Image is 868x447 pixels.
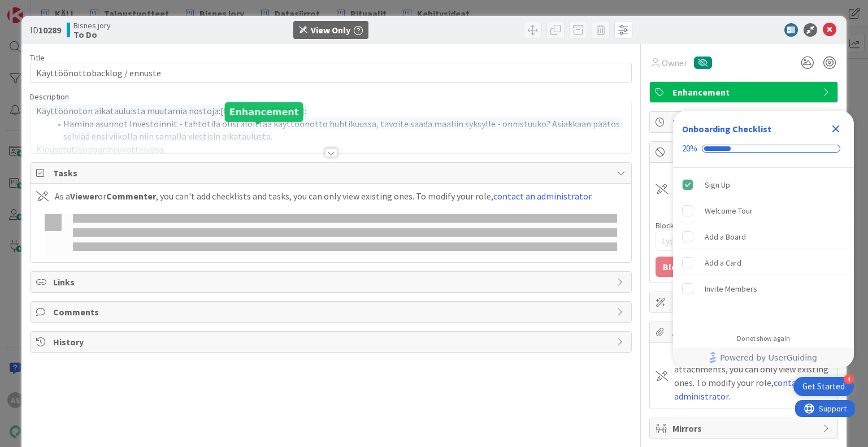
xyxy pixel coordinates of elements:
span: Block [672,145,817,159]
b: Commenter [106,190,156,202]
span: Käyttöönoton aikatauluista muutamia nostoja:[GEOGRAPHIC_DATA]: [36,105,306,116]
b: Viewer [70,190,98,202]
span: Tasks [53,166,610,180]
div: Footer [673,348,854,368]
div: Welcome Tour [705,204,753,218]
div: Add a Board is incomplete. [678,224,849,249]
div: Checklist items [673,168,854,327]
label: Blocked Reason [656,220,710,231]
div: Checklist progress: 20% [682,144,845,154]
div: 4 [844,374,854,384]
div: View Only [311,23,350,37]
div: 20% [682,144,697,154]
span: Powered by UserGuiding [720,351,817,364]
a: contact an administrator [493,190,591,202]
div: As a or , you can't add attachments, you can only view existing ones. To modify your role, . [674,349,832,403]
h5: Enhancement [229,107,299,118]
span: Custom Fields [672,296,817,309]
span: Enhancement [672,85,817,99]
div: Sign Up [705,178,730,192]
span: Comments [53,305,610,319]
span: Description [30,92,69,102]
span: History [53,335,610,349]
span: Attachments [672,326,817,339]
b: To Do [73,30,111,39]
div: Close Checklist [827,120,845,138]
div: Add a Board [705,230,746,244]
span: Owner [662,56,687,70]
span: ID [30,23,61,37]
div: Do not show again [737,334,790,343]
button: Block [656,257,694,277]
b: 10289 [38,24,61,36]
div: Invite Members is incomplete. [678,276,849,301]
div: Add a Card is incomplete. [678,250,849,275]
span: Mirrors [672,422,817,435]
div: Add a Card [705,256,741,270]
span: Hamina asunnot Investoinnit - tahtotila olisi aloittaa käyttöönotto huhtikuussa, tavoite saada ma... [63,118,622,142]
label: Title [30,53,45,63]
span: Dates [672,115,817,129]
div: Onboarding Checklist [682,122,771,136]
div: Welcome Tour is incomplete. [678,198,849,223]
div: Invite Members [705,282,757,296]
div: Open Get Started checklist, remaining modules: 4 [793,377,854,396]
input: type card name here... [30,63,631,83]
div: Checklist Container [673,111,854,368]
span: Links [53,275,610,289]
span: Bisnes jory [73,21,111,30]
div: As a or , you can't add checklists and tasks, you can only view existing ones. To modify your rol... [55,189,593,203]
div: Sign Up is complete. [678,172,849,197]
a: Powered by UserGuiding [679,348,848,368]
span: Support [24,2,51,15]
div: Get Started [802,381,845,392]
